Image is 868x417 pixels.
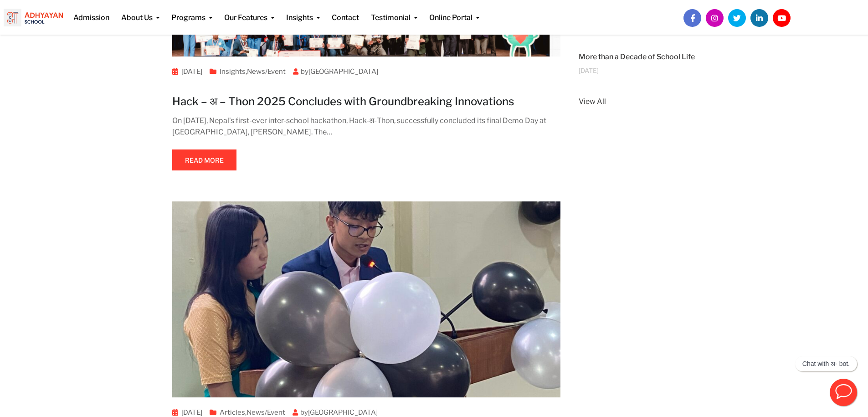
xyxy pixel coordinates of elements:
[172,294,561,303] a: A Memorable Farewell Program
[247,408,285,417] a: News/Event
[327,128,332,136] a: …
[308,67,378,76] a: [GEOGRAPHIC_DATA]
[181,67,202,76] a: [DATE]
[579,96,696,108] a: View All
[289,408,381,417] span: by
[172,115,561,138] div: On [DATE], Nepal’s first-ever inter-school hackathon, Hack-अ-Thon, successfully concluded its fin...
[802,360,850,368] p: Chat with अ- bot.
[172,149,236,170] a: Read more
[206,67,289,76] span: ,
[206,408,289,417] span: ,
[247,67,286,76] a: News/Event
[289,67,382,76] span: by
[308,408,378,417] a: [GEOGRAPHIC_DATA]
[220,67,246,76] a: Insights
[172,95,514,108] a: Hack – अ – Thon 2025 Concludes with Groundbreaking Innovations
[579,52,695,61] a: More than a Decade of School Life
[181,408,202,417] a: [DATE]
[579,67,599,74] span: [DATE]
[220,408,245,417] a: Articles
